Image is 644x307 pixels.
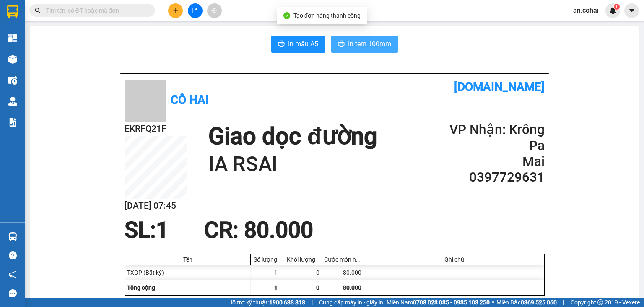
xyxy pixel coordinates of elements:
[454,80,545,94] b: [DOMAIN_NAME]
[9,289,17,297] span: message
[271,36,325,53] button: printerIn mẫu A5
[125,199,187,213] h2: [DATE] 07:45
[211,8,217,13] span: aim
[228,298,305,307] span: Hỗ trợ kỹ thuật:
[597,299,603,305] span: copyright
[624,3,639,18] button: caret-down
[204,217,313,243] span: CR : 80.000
[274,284,278,291] span: 1
[208,151,377,178] h1: IA RSAI
[46,6,145,15] input: Tìm tên, số ĐT hoặc mã đơn
[283,12,290,19] span: check-circle
[9,270,17,278] span: notification
[173,8,179,13] span: plus
[387,298,490,307] span: Miền Nam
[324,256,361,263] div: Cước món hàng
[156,217,169,243] span: 1
[331,36,398,53] button: printerIn tem 100mm
[125,122,187,136] h2: EKRFQ21F
[343,284,361,291] span: 80.000
[338,40,345,48] span: printer
[8,55,17,64] img: warehouse-icon
[8,97,17,106] img: warehouse-icon
[125,217,156,243] span: SL:
[319,298,384,307] span: Cung cấp máy in - giấy in:
[521,299,557,306] strong: 0369 525 060
[127,256,248,263] div: Tên
[7,5,18,18] img: logo-vxr
[282,256,319,263] div: Khối lượng
[312,298,313,307] span: |
[444,169,545,185] h2: 0397729631
[8,34,17,42] img: dashboard-icon
[615,4,618,10] span: 1
[566,5,605,16] span: an.cohai
[8,232,17,241] img: warehouse-icon
[208,122,377,151] h1: Giao dọc đường
[322,265,364,280] div: 80.000
[8,118,17,127] img: solution-icon
[251,265,280,280] div: 1
[192,8,198,13] span: file-add
[609,7,617,14] img: icon-new-feature
[413,299,490,306] strong: 0708 023 035 - 0935 103 250
[35,8,41,13] span: search
[171,93,209,107] b: Cô Hai
[444,154,545,170] h2: Mai
[269,299,305,306] strong: 1900 633 818
[253,256,278,263] div: Số lượng
[8,76,17,85] img: warehouse-icon
[366,256,542,263] div: Ghi chú
[492,301,494,304] span: ⚪️
[280,265,322,280] div: 0
[348,39,391,49] span: In tem 100mm
[316,284,319,291] span: 0
[293,12,361,19] span: Tạo đơn hàng thành công
[496,298,557,307] span: Miền Bắc
[207,3,222,18] button: aim
[188,3,203,18] button: file-add
[288,39,318,49] span: In mẫu A5
[127,284,155,291] span: Tổng cộng
[563,298,564,307] span: |
[278,40,285,48] span: printer
[628,7,636,14] span: caret-down
[9,251,17,259] span: question-circle
[614,4,620,10] sup: 1
[444,122,545,154] h2: VP Nhận: Krông Pa
[125,265,251,280] div: TXOP (Bất kỳ)
[168,3,183,18] button: plus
